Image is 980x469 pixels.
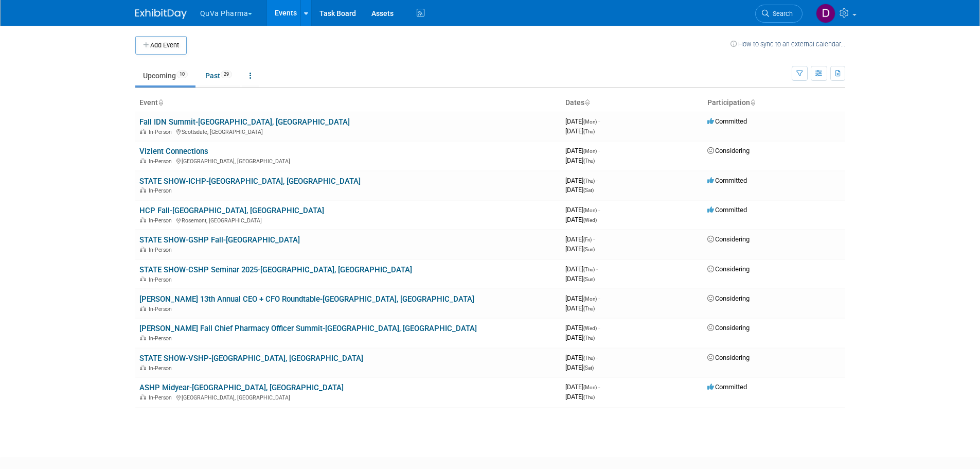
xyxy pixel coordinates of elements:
[149,247,175,253] span: In-Person
[135,36,187,55] button: Add Event
[140,158,146,163] img: In-Person Event
[149,217,175,224] span: In-Person
[565,393,595,401] span: [DATE]
[583,394,595,400] span: (Thu)
[149,365,175,372] span: In-Person
[139,216,557,224] div: Rosemont, [GEOGRAPHIC_DATA]
[565,294,600,302] span: [DATE]
[583,217,597,223] span: (Wed)
[583,385,597,390] span: (Mon)
[139,206,324,215] a: HCP Fall-[GEOGRAPHIC_DATA], [GEOGRAPHIC_DATA]
[583,178,595,184] span: (Thu)
[565,304,595,312] span: [DATE]
[707,177,747,184] span: Committed
[596,354,598,361] span: -
[565,245,595,253] span: [DATE]
[149,394,175,401] span: In-Person
[598,294,600,302] span: -
[149,276,175,283] span: In-Person
[140,187,146,193] img: In-Person Event
[140,365,146,370] img: In-Person Event
[140,306,146,311] img: In-Person Event
[596,265,598,273] span: -
[750,98,755,107] a: Sort by Participation Type
[583,247,595,252] span: (Sun)
[565,235,595,243] span: [DATE]
[176,71,188,78] span: 10
[583,296,597,302] span: (Mon)
[730,40,845,48] a: How to sync to an external calendar...
[707,294,750,302] span: Considering
[755,5,803,23] a: Search
[158,98,163,107] a: Sort by Event Name
[565,206,600,214] span: [DATE]
[140,247,146,252] img: In-Person Event
[565,324,600,332] span: [DATE]
[596,177,598,184] span: -
[565,383,600,391] span: [DATE]
[139,354,363,363] a: STATE SHOW-VSHP-[GEOGRAPHIC_DATA], [GEOGRAPHIC_DATA]
[598,324,600,332] span: -
[565,265,598,273] span: [DATE]
[565,127,595,135] span: [DATE]
[139,235,300,245] a: STATE SHOW-GSHP Fall-[GEOGRAPHIC_DATA]
[135,9,187,19] img: ExhibitDay
[139,117,350,127] a: Fall IDN Summit-[GEOGRAPHIC_DATA], [GEOGRAPHIC_DATA]
[140,394,146,399] img: In-Person Event
[707,383,747,391] span: Committed
[561,94,703,112] th: Dates
[140,335,146,340] img: In-Person Event
[583,129,595,134] span: (Thu)
[583,355,595,361] span: (Thu)
[583,187,594,193] span: (Sat)
[139,177,361,186] a: STATE SHOW-ICHP-[GEOGRAPHIC_DATA], [GEOGRAPHIC_DATA]
[598,147,600,154] span: -
[707,206,747,214] span: Committed
[149,187,175,194] span: In-Person
[139,383,344,392] a: ASHP Midyear-[GEOGRAPHIC_DATA], [GEOGRAPHIC_DATA]
[139,324,477,333] a: [PERSON_NAME] Fall Chief Pharmacy Officer Summit-[GEOGRAPHIC_DATA], [GEOGRAPHIC_DATA]
[583,267,595,272] span: (Thu)
[139,127,557,135] div: Scottsdale, [GEOGRAPHIC_DATA]
[583,158,595,164] span: (Thu)
[583,365,594,371] span: (Sat)
[565,354,598,361] span: [DATE]
[139,147,208,156] a: Vizient Connections
[135,66,195,85] a: Upcoming10
[139,393,557,401] div: [GEOGRAPHIC_DATA], [GEOGRAPHIC_DATA]
[140,276,146,282] img: In-Person Event
[149,335,175,342] span: In-Person
[149,129,175,135] span: In-Person
[149,306,175,312] span: In-Person
[707,235,750,243] span: Considering
[565,275,595,283] span: [DATE]
[565,186,594,194] span: [DATE]
[584,98,590,107] a: Sort by Start Date
[583,148,597,154] span: (Mon)
[707,147,750,154] span: Considering
[565,177,598,184] span: [DATE]
[198,66,240,85] a: Past29
[149,158,175,165] span: In-Person
[769,10,793,18] span: Search
[703,94,845,112] th: Participation
[816,4,835,23] img: Danielle Mitchell
[139,157,557,165] div: [GEOGRAPHIC_DATA], [GEOGRAPHIC_DATA]
[139,265,412,274] a: STATE SHOW-CSHP Seminar 2025-[GEOGRAPHIC_DATA], [GEOGRAPHIC_DATA]
[583,325,597,331] span: (Wed)
[140,217,146,222] img: In-Person Event
[140,129,146,134] img: In-Person Event
[707,354,750,361] span: Considering
[565,216,597,223] span: [DATE]
[565,117,600,125] span: [DATE]
[583,119,597,125] span: (Mon)
[139,294,474,304] a: [PERSON_NAME] 13th Annual CEO + CFO Roundtable-[GEOGRAPHIC_DATA], [GEOGRAPHIC_DATA]
[583,207,597,213] span: (Mon)
[565,334,595,341] span: [DATE]
[707,265,750,273] span: Considering
[583,276,595,282] span: (Sun)
[598,383,600,391] span: -
[598,117,600,125] span: -
[598,206,600,214] span: -
[583,237,592,242] span: (Fri)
